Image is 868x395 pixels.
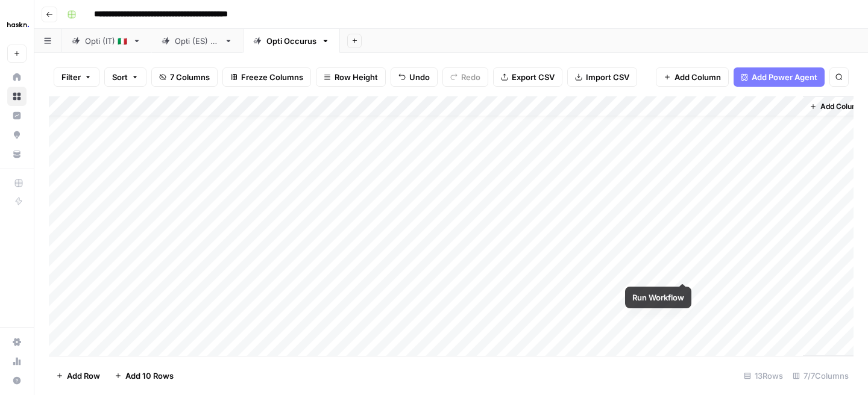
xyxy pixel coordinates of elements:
[151,67,218,87] button: 7 Columns
[7,125,27,145] a: Opportunities
[170,71,210,83] span: 7 Columns
[734,67,825,87] button: Add Power Agent
[7,352,27,371] a: Usage
[243,29,340,53] a: Opti Occurus
[54,67,99,87] button: Filter
[85,35,128,47] div: Opti (IT) 🇮🇹
[7,371,27,390] button: Help + Support
[7,106,27,125] a: Insights
[493,67,562,87] button: Export CSV
[675,71,721,83] span: Add Column
[316,67,386,87] button: Row Height
[49,366,107,385] button: Add Row
[107,366,181,385] button: Add 10 Rows
[461,71,480,83] span: Redo
[7,67,27,87] a: Home
[586,71,629,83] span: Import CSV
[335,71,378,83] span: Row Height
[442,67,488,87] button: Redo
[7,14,29,36] img: Haskn Logo
[61,29,151,53] a: Opti (IT) 🇮🇹
[752,71,817,83] span: Add Power Agent
[112,71,128,83] span: Sort
[266,35,316,47] div: Opti Occurus
[241,71,303,83] span: Freeze Columns
[67,370,100,382] span: Add Row
[61,71,81,83] span: Filter
[7,145,27,164] a: Your Data
[820,101,863,112] span: Add Column
[104,67,146,87] button: Sort
[409,71,430,83] span: Undo
[7,10,27,40] button: Workspace: Haskn
[222,67,311,87] button: Freeze Columns
[7,87,27,106] a: Browse
[788,366,854,385] div: 7/7 Columns
[805,99,867,114] button: Add Column
[739,366,788,385] div: 13 Rows
[151,29,243,53] a: Opti (ES) 🇪🇸
[656,67,729,87] button: Add Column
[7,332,27,352] a: Settings
[632,291,684,303] div: Run Workflow
[125,370,174,382] span: Add 10 Rows
[391,67,438,87] button: Undo
[567,67,637,87] button: Import CSV
[512,71,555,83] span: Export CSV
[175,35,219,47] div: Opti (ES) 🇪🇸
